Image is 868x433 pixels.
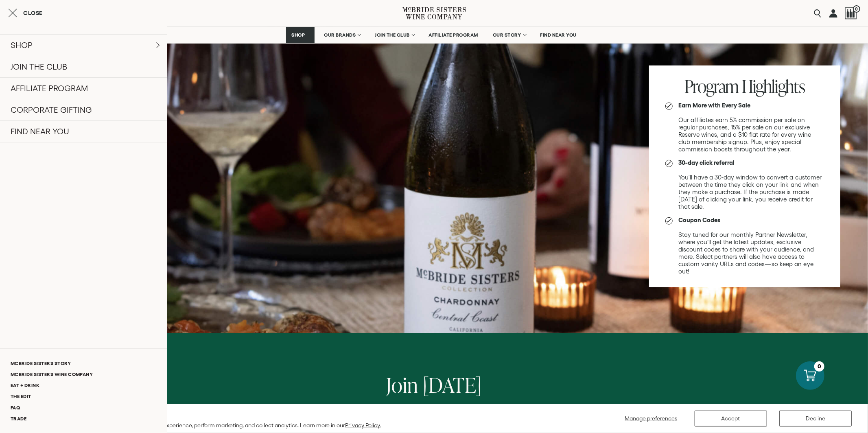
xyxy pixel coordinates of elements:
[23,10,42,16] span: Close
[345,422,381,429] a: Privacy Policy.
[665,159,824,210] li: You'll have a 30-day window to convert a customer between the time they click on your link and wh...
[625,415,677,422] span: Manage preferences
[12,422,381,429] p: We use cookies and other technologies to personalize your experience, perform marketing, and coll...
[286,27,315,43] a: SHOP
[424,27,484,43] a: AFFILIATE PROGRAM
[620,411,682,426] button: Manage preferences
[742,74,805,98] span: Highlights
[853,5,860,13] span: 0
[8,8,42,18] button: Close cart
[488,27,531,43] a: OUR STORY
[423,371,482,399] span: [DATE]
[12,411,381,418] h2: We value your privacy
[678,102,751,109] strong: Earn More with Every Sale
[678,216,720,223] strong: Coupon Codes
[814,361,824,372] div: 0
[429,32,479,38] span: AFFILIATE PROGRAM
[370,27,420,43] a: JOIN THE CLUB
[375,32,410,38] span: JOIN THE CLUB
[540,32,577,38] span: FIND NEAR YOU
[665,102,824,153] li: Our affiliates earn 5% commission per sale on regular purchases, 15% per sale on our exclusive Re...
[319,27,365,43] a: OUR BRANDS
[684,74,739,98] span: Program
[324,32,356,38] span: OUR BRANDS
[386,371,418,399] span: Join
[695,411,767,426] button: Accept
[665,216,824,275] li: Stay tuned for our monthly Partner Newsletter, where you’ll get the latest updates, exclusive dis...
[291,32,305,38] span: SHOP
[535,27,582,43] a: FIND NEAR YOU
[493,32,521,38] span: OUR STORY
[779,411,852,426] button: Decline
[678,159,735,166] strong: 30-day click referral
